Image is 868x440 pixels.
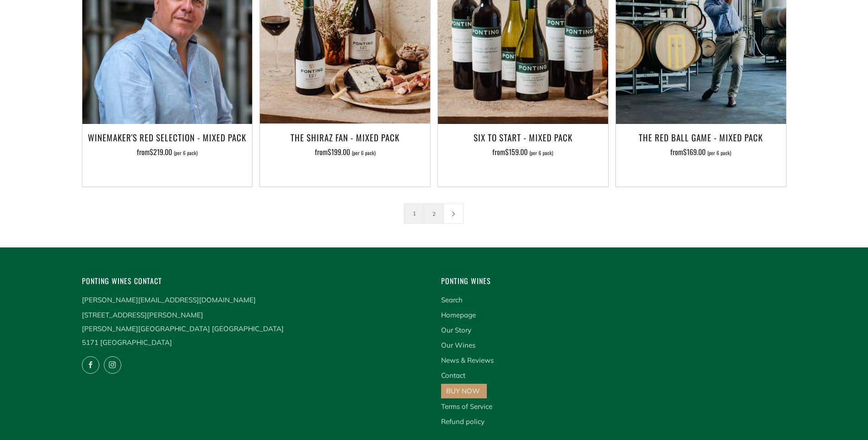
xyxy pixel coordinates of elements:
[315,146,376,157] span: from
[441,295,463,304] a: Search
[352,150,376,156] span: (per 6 pack)
[82,295,256,304] a: [PERSON_NAME][EMAIL_ADDRESS][DOMAIN_NAME]
[442,129,604,145] h3: Six To Start - Mixed Pack
[620,129,782,145] h3: The Red Ball Game - Mixed Pack
[438,129,608,175] a: Six To Start - Mixed Pack from$159.00 (per 6 pack)
[441,275,787,287] h4: Ponting Wines
[616,129,786,175] a: The Red Ball Game - Mixed Pack from$169.00 (per 6 pack)
[441,326,471,334] a: Our Story
[441,356,494,365] a: News & Reviews
[137,146,198,157] span: from
[505,146,528,157] span: $159.00
[441,402,492,411] a: Terms of Service
[670,146,731,157] span: from
[441,371,465,380] a: Contact
[82,129,253,175] a: Winemaker's Red Selection - Mixed Pack from$219.00 (per 6 pack)
[683,146,706,157] span: $169.00
[441,311,476,319] a: Homepage
[424,204,443,223] a: 2
[264,129,426,145] h3: The Shiraz Fan - Mixed Pack
[707,150,731,156] span: (per 6 pack)
[82,275,427,287] h4: Ponting Wines Contact
[260,129,430,175] a: The Shiraz Fan - Mixed Pack from$199.00 (per 6 pack)
[529,150,553,156] span: (per 6 pack)
[328,146,350,157] span: $199.00
[441,417,485,426] a: Refund policy
[404,204,424,224] span: 1
[441,341,475,349] a: Our Wines
[87,129,248,145] h3: Winemaker's Red Selection - Mixed Pack
[492,146,553,157] span: from
[446,386,480,395] a: BUY NOW
[174,150,198,156] span: (per 6 pack)
[82,308,427,349] p: [STREET_ADDRESS][PERSON_NAME] [PERSON_NAME][GEOGRAPHIC_DATA] [GEOGRAPHIC_DATA] 5171 [GEOGRAPHIC_D...
[150,146,172,157] span: $219.00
